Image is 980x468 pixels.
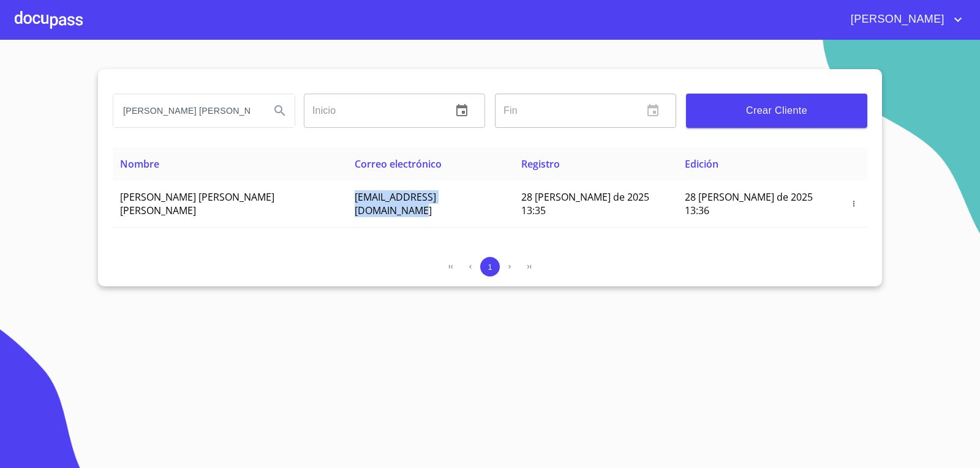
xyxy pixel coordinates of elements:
span: Registro [521,157,560,171]
span: Crear Cliente [696,102,858,119]
span: [PERSON_NAME] [842,10,951,29]
input: search [113,94,260,127]
span: Correo electrónico [355,157,442,171]
button: account of current user [842,10,965,29]
button: Crear Cliente [686,94,867,128]
button: 1 [480,257,500,277]
span: 28 [PERSON_NAME] de 2025 13:36 [685,190,813,217]
span: Edición [685,157,718,171]
span: 1 [488,262,492,272]
span: Nombre [120,157,159,171]
button: Search [265,96,295,125]
span: [EMAIL_ADDRESS][DOMAIN_NAME] [355,190,436,217]
span: 28 [PERSON_NAME] de 2025 13:35 [521,190,649,217]
span: [PERSON_NAME] [PERSON_NAME] [PERSON_NAME] [120,190,274,217]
